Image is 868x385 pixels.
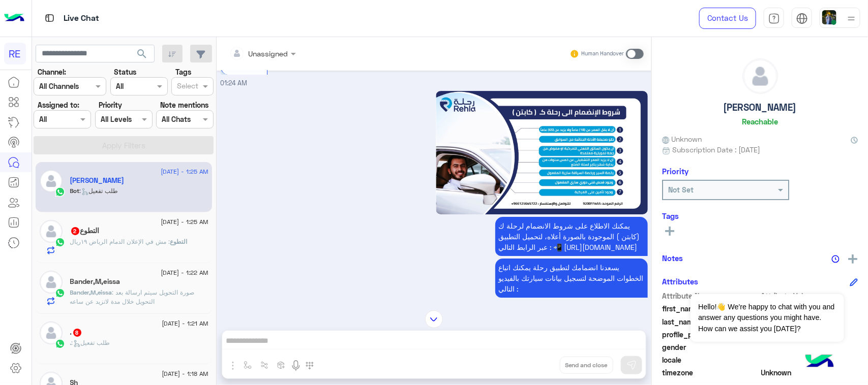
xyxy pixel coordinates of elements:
[160,100,208,110] label: Note mentions
[802,344,837,380] img: hulul-logo.png
[130,45,155,67] button: search
[495,217,648,256] p: 20/8/2025, 1:24 AM
[581,50,624,58] small: Human Handover
[73,329,81,337] span: 8
[848,254,857,264] img: add
[175,67,191,77] label: Tags
[425,310,443,328] img: scroll
[38,100,79,110] label: Assigned to:
[662,134,702,144] span: Unknown
[724,102,797,113] h5: [PERSON_NAME]
[761,367,858,378] span: Unknown
[662,329,759,340] span: profile_pic
[40,271,63,294] img: defaultAdmin.png
[662,355,759,365] span: locale
[768,13,780,24] img: tab
[55,339,65,349] img: WhatsApp
[691,294,844,342] span: Hello!👋 We're happy to chat with you and answer any questions you might have. How can we assist y...
[221,79,248,87] span: 01:24 AM
[34,136,214,154] button: Apply Filters
[4,43,26,65] div: RE
[55,237,65,247] img: WhatsApp
[136,48,148,60] span: search
[743,59,777,93] img: defaultAdmin.png
[761,355,858,365] span: null
[662,291,759,301] span: Attribute Name
[38,67,66,77] label: Channel:
[170,238,188,245] span: التطوع
[40,220,63,243] img: defaultAdmin.png
[162,369,208,378] span: [DATE] - 1:18 AM
[114,67,136,77] label: Status
[845,12,858,25] img: profile
[70,187,80,195] span: Bot
[560,357,613,374] button: Send and close
[70,328,82,337] h5: .
[55,187,65,197] img: WhatsApp
[831,255,840,263] img: notes
[70,238,170,245] span: مش في الإعلان الدمام الرياض ١٩ريال
[80,187,118,195] span: : طلب تفعيل
[161,217,208,227] span: [DATE] - 1:25 AM
[796,13,808,24] img: tab
[662,303,759,314] span: first_name
[495,259,648,298] p: 20/8/2025, 1:24 AM
[70,288,112,296] span: Bander,M,eissa
[662,167,689,176] h6: Priority
[70,227,100,235] h5: التطوع
[436,91,648,214] img: %D8%A7%D9%84%D9%83%D8%A8%D8%A7%D8%AA%D9%86%202022%202.jpg
[40,322,63,344] img: defaultAdmin.png
[764,8,784,29] a: tab
[662,253,683,263] h6: Notes
[672,144,760,155] span: Subscription Date : [DATE]
[161,167,208,176] span: [DATE] - 1:25 AM
[662,367,759,378] span: timezone
[499,221,640,251] span: يمكنك الاطلاع على شروط الانضمام لرحلة ك (كابتن ) الموجودة بالصورة أعلاه، لتحميل التطبيق عبر الراب...
[70,288,195,305] span: صورة التحويل سيتم ارسالة بعد التحويل خلال مدة لاتزيد عن ساعه
[72,339,110,346] span: : طلب تفعيل
[40,170,63,192] img: defaultAdmin.png
[161,268,208,277] span: [DATE] - 1:22 AM
[662,316,759,327] span: last_name
[43,12,56,24] img: tab
[761,342,858,352] span: null
[162,319,208,328] span: [DATE] - 1:21 AM
[662,342,759,352] span: gender
[4,8,24,29] img: Logo
[70,176,125,185] h5: خالد القحطاني
[99,100,122,110] label: Priority
[175,80,198,93] div: Select
[55,288,65,298] img: WhatsApp
[822,10,836,24] img: userImage
[70,339,72,346] span: .
[71,227,79,235] span: 2
[70,277,121,286] h5: Bander,M,eissa
[662,211,858,220] h6: Tags
[662,277,698,286] h6: Attributes
[699,8,756,29] a: Contact Us
[742,117,778,126] h6: Reachable
[64,12,99,25] p: Live Chat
